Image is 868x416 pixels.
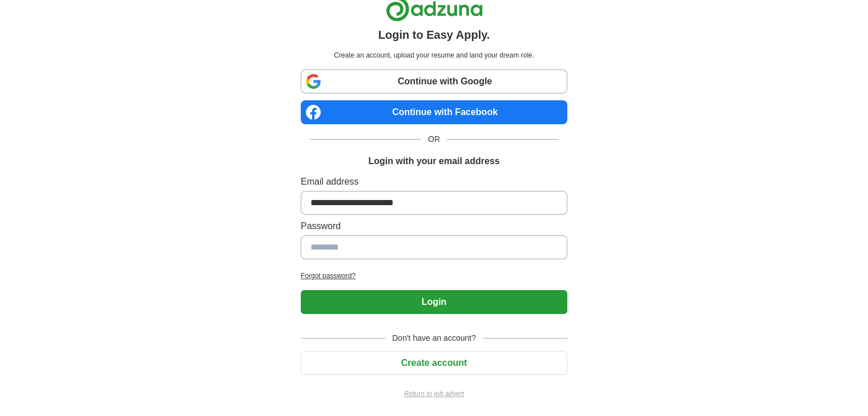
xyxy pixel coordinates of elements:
[301,290,567,314] button: Login
[301,219,567,233] label: Password
[301,389,567,399] a: Return to job advert
[378,26,490,43] h1: Login to Easy Apply.
[368,154,499,168] h1: Login with your email address
[301,70,567,93] a: Continue with Google
[301,100,567,124] a: Continue with Facebook
[385,332,483,344] span: Don't have an account?
[301,351,567,375] button: Create account
[303,50,565,60] p: Create an account, upload your resume and land your dream role.
[301,358,567,368] a: Create account
[421,133,447,145] span: OR
[301,271,567,281] a: Forgot password?
[301,175,567,189] label: Email address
